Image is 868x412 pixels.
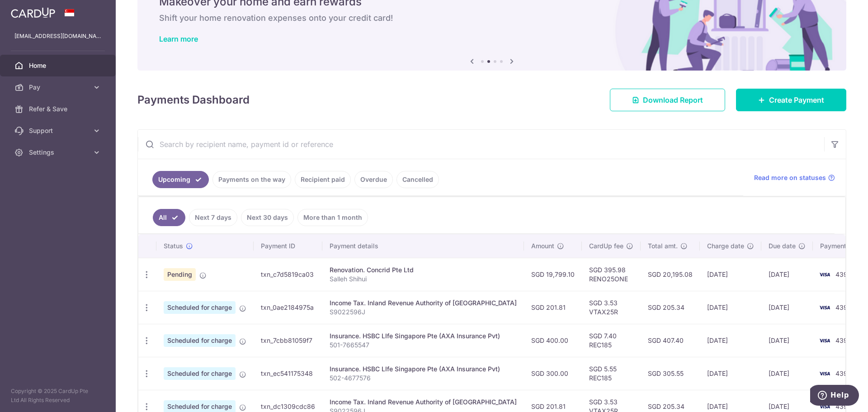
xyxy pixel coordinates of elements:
a: Recipient paid [295,171,351,188]
span: Pay [29,83,89,92]
img: Bank Card [816,335,834,346]
td: SGD 305.55 [641,357,700,390]
span: Refer & Save [29,104,89,114]
span: CardUp fee [589,242,623,251]
span: 4390 [835,336,852,344]
span: Total amt. [648,242,678,251]
p: 501-7665547 [330,341,517,350]
td: SGD 400.00 [524,324,582,357]
td: SGD 7.40 REC185 [582,324,641,357]
td: SGD 205.34 [641,291,700,324]
span: Scheduled for charge [164,367,236,380]
span: Pending [164,268,196,281]
div: Insurance. HSBC LIfe Singapore Pte (AXA Insurance Pvt) [330,365,517,374]
a: Read more on statuses [754,173,835,182]
p: S9022596J [330,308,517,317]
span: Charge date [707,242,744,251]
img: Bank Card [816,368,834,379]
iframe: Opens a widget where you can find more information [810,385,859,407]
td: [DATE] [761,258,813,291]
td: SGD 3.53 VTAX25R [582,291,641,324]
td: [DATE] [761,291,813,324]
span: Due date [769,242,796,251]
td: SGD 5.55 REC185 [582,357,641,390]
a: Overdue [354,171,393,188]
p: 502-4677576 [330,374,517,383]
td: [DATE] [700,324,761,357]
td: txn_0ae2184975a [254,291,322,324]
span: Home [29,61,89,70]
span: Create Payment [769,95,824,105]
span: 4390 [835,270,852,278]
td: SGD 395.98 RENO25ONE [582,258,641,291]
a: Cancelled [396,171,439,188]
div: Income Tax. Inland Revenue Authority of [GEOGRAPHIC_DATA] [330,298,517,308]
span: Status [164,242,183,251]
p: Salleh Shihui [330,275,517,284]
span: Amount [531,242,554,251]
span: Settings [29,148,89,157]
div: Income Tax. Inland Revenue Authority of [GEOGRAPHIC_DATA] [330,398,517,407]
span: 4390 [835,369,852,377]
span: Read more on statuses [754,173,826,182]
a: Upcoming [152,171,209,188]
td: SGD 19,799.10 [524,258,582,291]
td: txn_c7d5819ca03 [254,258,322,291]
td: [DATE] [761,324,813,357]
div: Renovation. Concrid Pte Ltd [330,265,517,275]
a: Learn more [159,34,198,43]
th: Payment details [322,234,524,258]
div: Insurance. HSBC LIfe Singapore Pte (AXA Insurance Pvt) [330,331,517,341]
td: [DATE] [761,357,813,390]
th: Payment ID [254,234,322,258]
img: Bank Card [816,269,834,280]
td: [DATE] [700,357,761,390]
a: Download Report [610,89,725,111]
p: [EMAIL_ADDRESS][DOMAIN_NAME] [14,32,101,41]
input: Search by recipient name, payment id or reference [138,130,824,159]
span: Scheduled for charge [164,334,236,347]
td: SGD 20,195.08 [641,258,700,291]
td: SGD 300.00 [524,357,582,390]
img: CardUp [11,7,55,18]
h6: Shift your home renovation expenses onto your credit card! [159,13,825,24]
td: txn_7cbb81059f7 [254,324,322,357]
h4: Payments Dashboard [137,92,250,108]
span: Scheduled for charge [164,301,236,314]
a: More than 1 month [297,209,368,226]
a: Next 30 days [241,209,294,226]
a: Payments on the way [212,171,291,188]
td: SGD 201.81 [524,291,582,324]
a: Next 7 days [189,209,237,226]
a: All [153,209,185,226]
td: SGD 407.40 [641,324,700,357]
img: Bank Card [816,302,834,313]
td: txn_ec541175348 [254,357,322,390]
td: [DATE] [700,291,761,324]
span: Download Report [643,95,703,105]
span: 4390 [835,303,852,311]
a: Create Payment [736,89,846,111]
span: Support [29,126,89,135]
td: [DATE] [700,258,761,291]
